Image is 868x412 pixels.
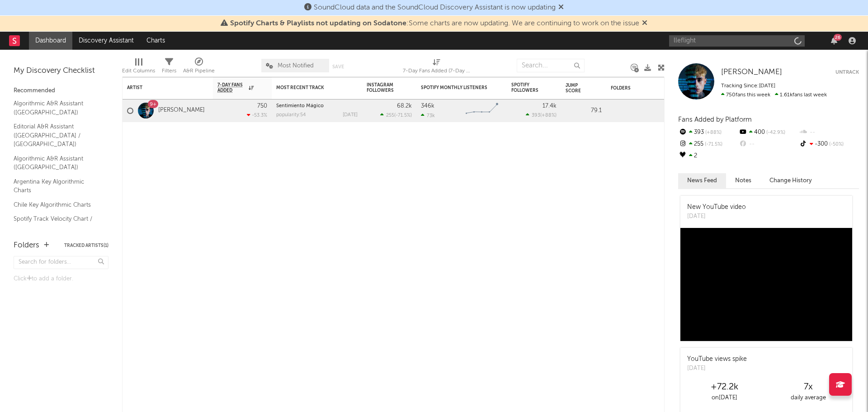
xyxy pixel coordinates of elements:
div: ( ) [380,112,412,118]
span: : Some charts are now updating. We are continuing to work on the issue [230,20,639,27]
div: Edit Columns [122,66,155,76]
button: Save [332,64,344,69]
button: News Feed [678,173,726,188]
div: 346k [421,103,434,109]
span: Dismiss [642,20,647,27]
span: Tracking Since: [DATE] [721,83,775,89]
div: -300 [799,138,859,150]
div: Instagram Followers [367,82,398,93]
span: SoundCloud data and the SoundCloud Discovery Assistant is now updating [314,4,556,11]
button: Tracked Artists(1) [64,243,108,248]
span: Spotify Charts & Playlists not updating on Sodatone [230,20,406,27]
div: 26 [834,34,842,41]
div: ( ) [526,112,557,118]
span: 1.61k fans last week [721,92,827,98]
div: Filters [162,66,176,76]
a: Dashboard [29,32,72,50]
a: Discovery Assistant [72,32,140,50]
span: -42.9 % [765,130,785,135]
div: Spotify Followers [511,82,543,93]
div: [DATE] [343,113,358,118]
div: 7 x [766,382,850,393]
svg: Chart title [462,99,502,122]
a: [PERSON_NAME] [158,107,205,114]
a: Algorithmic A&R Assistant ([GEOGRAPHIC_DATA]) [14,154,99,172]
div: 79.1 [566,105,602,116]
span: 7-Day Fans Added [217,82,246,93]
div: 393 [678,127,738,138]
div: 68.2k [397,103,412,109]
div: 750 [257,103,267,109]
a: Algorithmic A&R Assistant ([GEOGRAPHIC_DATA]) [14,99,99,117]
div: My Discovery Checklist [14,66,108,76]
a: Argentina Key Algorithmic Charts [14,177,99,195]
div: 400 [738,127,798,138]
button: Untrack [835,68,859,77]
div: 73k [421,113,435,118]
div: New YouTube video [687,203,746,212]
a: Chile Key Algorithmic Charts [14,200,99,210]
div: +72.2k [683,382,766,393]
div: 17.4k [542,103,557,109]
input: Search... [517,59,585,72]
div: Folders [611,85,679,91]
div: on [DATE] [683,393,766,403]
div: A&R Pipeline [183,66,215,76]
div: 255 [678,138,738,150]
span: Fans Added by Platform [678,116,752,123]
span: -71.5 % [396,113,410,118]
div: Edit Columns [122,54,155,81]
div: Folders [14,240,39,251]
span: [PERSON_NAME] [721,68,782,76]
div: A&R Pipeline [183,54,215,81]
div: Artist [127,85,195,90]
span: -71.5 % [703,142,722,147]
input: Search for artists [669,35,805,47]
div: Filters [162,54,176,81]
a: Charts [140,32,171,50]
div: Spotify Monthly Listeners [421,85,489,90]
a: Editorial A&R Assistant ([GEOGRAPHIC_DATA] / [GEOGRAPHIC_DATA]) [14,122,99,149]
div: Click to add a folder. [14,274,108,284]
div: Recommended [14,85,108,96]
div: YouTube views spike [687,355,747,364]
a: Spotify Track Velocity Chart / AR + CL [14,214,99,232]
span: Most Notified [278,63,314,69]
div: daily average [766,393,850,403]
span: +88 % [704,130,722,135]
div: 2 [678,150,738,162]
div: popularity: 54 [276,113,306,118]
div: -53.3 % [247,112,267,118]
div: Jump Score [566,83,588,94]
button: 26 [831,37,837,44]
a: Sentimiento Mágico [276,104,324,109]
span: Dismiss [558,4,564,11]
span: -50 % [828,142,844,147]
div: Most Recent Track [276,85,344,90]
div: 7-Day Fans Added (7-Day Fans Added) [403,54,471,81]
div: Sentimiento Mágico [276,104,358,109]
input: Search for folders... [14,256,108,269]
span: +88 % [542,113,555,118]
button: Notes [726,173,760,188]
div: -- [799,127,859,138]
span: 255 [386,113,394,118]
div: [DATE] [687,212,746,221]
div: -- [738,138,798,150]
div: [DATE] [687,364,747,373]
div: 7-Day Fans Added (7-Day Fans Added) [403,66,471,76]
button: Change History [760,173,821,188]
span: 393 [532,113,540,118]
span: 750 fans this week [721,92,770,98]
a: [PERSON_NAME] [721,68,782,77]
